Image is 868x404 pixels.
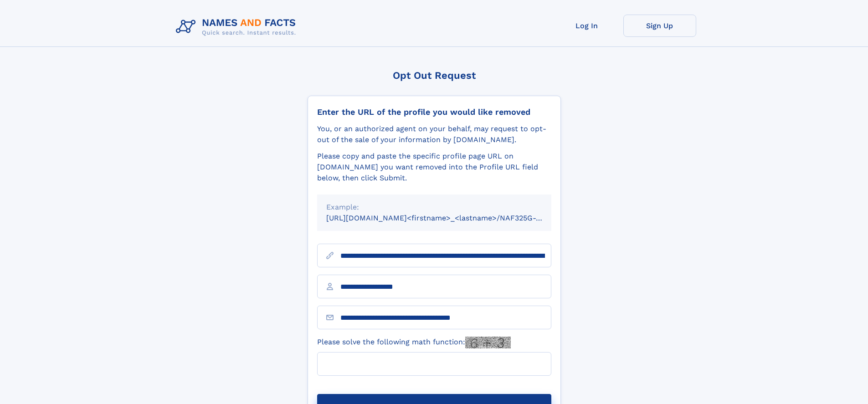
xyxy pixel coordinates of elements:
[317,107,551,117] div: Enter the URL of the profile you would like removed
[317,337,511,348] label: Please solve the following math function:
[172,15,303,39] img: Logo Names and Facts
[317,123,551,145] div: You, or an authorized agent on your behalf, may request to opt-out of the sale of your informatio...
[550,15,623,37] a: Log In
[326,202,542,213] div: Example:
[317,151,551,184] div: Please copy and paste the specific profile page URL on [DOMAIN_NAME] you want removed into the Pr...
[326,214,569,222] small: [URL][DOMAIN_NAME]<firstname>_<lastname>/NAF325G-xxxxxxxx
[308,70,561,81] div: Opt Out Request
[623,15,696,37] a: Sign Up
